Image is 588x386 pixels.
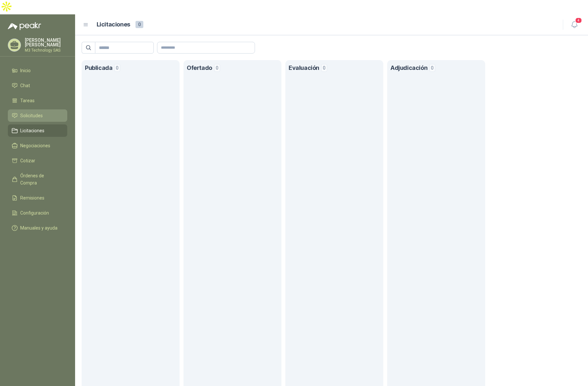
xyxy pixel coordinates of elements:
[187,63,212,73] h1: Ofertado
[20,142,50,149] span: Negociaciones
[575,17,582,24] span: 4
[20,67,31,74] span: Inicio
[8,222,67,234] a: Manuales y ayuda
[20,112,43,119] span: Solicitudes
[20,82,30,89] span: Chat
[20,209,49,217] span: Configuración
[8,207,67,219] a: Configuración
[321,64,327,72] span: 0
[214,64,220,72] span: 0
[8,22,41,30] img: Logo peakr
[97,20,130,29] h1: Licitaciones
[20,172,61,186] span: Órdenes de Compra
[8,139,67,152] a: Negociaciones
[20,194,44,201] span: Remisiones
[390,63,427,73] h1: Adjudicación
[20,127,44,134] span: Licitaciones
[85,63,112,73] h1: Publicada
[568,19,580,31] button: 4
[20,157,35,164] span: Cotizar
[25,48,67,52] p: M3 Technology SAS
[8,94,67,107] a: Tareas
[8,169,67,189] a: Órdenes de Compra
[135,21,143,28] span: 0
[8,154,67,167] a: Cotizar
[25,38,67,47] p: [PERSON_NAME] [PERSON_NAME]
[20,224,57,232] span: Manuales y ayuda
[8,79,67,92] a: Chat
[8,64,67,77] a: Inicio
[8,109,67,122] a: Solicitudes
[8,124,67,137] a: Licitaciones
[429,64,435,72] span: 0
[20,97,35,104] span: Tareas
[289,63,319,73] h1: Evaluación
[114,64,120,72] span: 0
[8,192,67,204] a: Remisiones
